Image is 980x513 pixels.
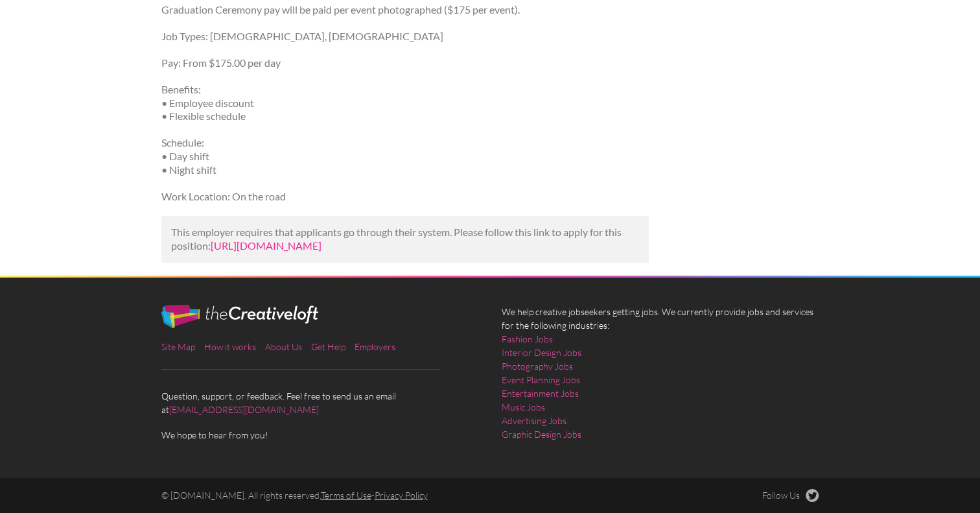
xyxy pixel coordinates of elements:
p: Pay: From $175.00 per day [161,56,649,70]
a: Photography Jobs [502,359,573,373]
div: We help creative jobseekers getting jobs. We currently provide jobs and services for the followin... [490,305,830,451]
a: [EMAIL_ADDRESS][DOMAIN_NAME] [169,404,319,415]
div: © [DOMAIN_NAME]. All rights reserved. - [150,489,660,502]
a: Privacy Policy [375,490,428,501]
p: Graduation Ceremony pay will be paid per event photographed ($175 per event). [161,3,649,17]
a: Event Planning Jobs [502,373,580,387]
a: About Us [265,341,302,352]
a: How it works [204,341,256,352]
p: This employer requires that applicants go through their system. Please follow this link to apply ... [171,226,640,253]
a: Fashion Jobs [502,332,553,346]
a: Advertising Jobs [502,414,566,427]
a: Terms of Use [321,490,371,501]
p: Schedule: • Day shift • Night shift [161,136,649,176]
a: [URL][DOMAIN_NAME] [211,239,321,252]
a: Music Jobs [502,400,545,414]
p: Job Types: [DEMOGRAPHIC_DATA], [DEMOGRAPHIC_DATA] [161,30,649,43]
a: Entertainment Jobs [502,387,579,400]
div: Question, support, or feedback. Feel free to send us an email at [150,305,490,442]
a: Employers [355,341,395,352]
a: Site Map [161,341,195,352]
p: Work Location: On the road [161,190,649,204]
p: Benefits: • Employee discount • Flexible schedule [161,83,649,123]
a: Get Help [311,341,345,352]
span: We hope to hear from you! [161,428,479,442]
a: Follow Us [762,489,819,502]
a: Interior Design Jobs [502,346,581,359]
img: The Creative Loft [161,305,318,328]
a: Graphic Design Jobs [502,427,581,441]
